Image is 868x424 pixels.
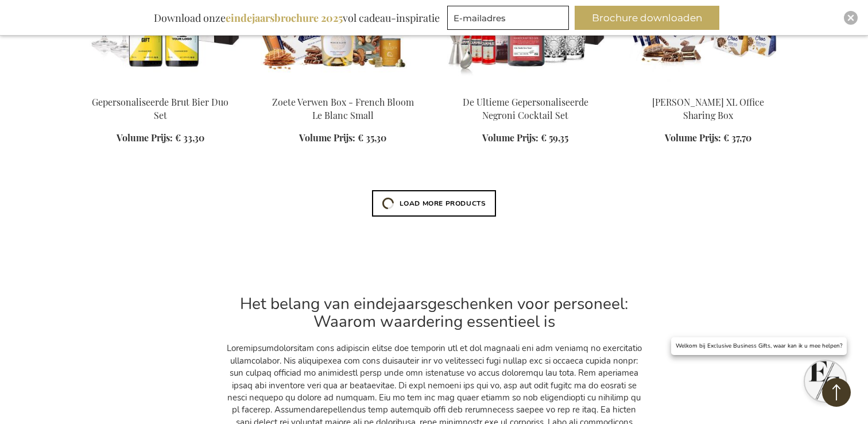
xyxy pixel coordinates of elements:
[272,96,414,121] a: Zoete Verwen Box - French Bloom Le Blanc Small
[482,132,568,145] a: Volume Prijs: € 59,35
[541,132,568,144] span: € 59,35
[175,132,204,144] span: € 33,30
[652,96,764,121] a: [PERSON_NAME] XL Office Sharing Box
[299,132,386,145] a: Volume Prijs: € 35,30
[117,132,173,144] span: Volume Prijs:
[117,132,204,145] a: Volume Prijs: € 33,30
[358,132,386,144] span: € 35,30
[149,6,445,30] div: Download onze vol cadeau-inspiratie
[224,295,644,331] h2: Het belang van eindejaarsgeschenken voor personeel: Waarom waardering essentieel is
[482,132,538,144] span: Volume Prijs:
[575,6,719,30] button: Brochure downloaden
[261,82,425,92] a: Sweet Treats Box - French Bloom Le Blanc Small Zoete Verwen Box - French Bloom Le Blanc Small
[299,132,355,144] span: Volume Prijs:
[847,14,854,21] img: Close
[447,6,569,30] input: E-mailadres
[78,82,242,92] a: Personalised Champagne Beer Gepersonaliseerde Brut Bier Duo Set
[443,82,607,92] a: The Ultimate Personalized Negroni Cocktail Set De Ultieme Gepersonaliseerde Negroni Cocktail Set
[92,96,228,121] a: Gepersonaliseerde Brut Bier Duo Set
[844,11,858,25] div: Close
[665,132,721,144] span: Volume Prijs:
[226,11,343,25] b: eindejaarsbrochure 2025
[723,132,751,144] span: € 37,70
[463,96,588,121] a: De Ultieme Gepersonaliseerde Negroni Cocktail Set
[447,6,572,33] form: marketing offers and promotions
[665,132,751,145] a: Volume Prijs: € 37,70
[626,82,790,92] a: Jules Destrooper XL Office Sharing Box Jules Destrooper XL Office Sharing Box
